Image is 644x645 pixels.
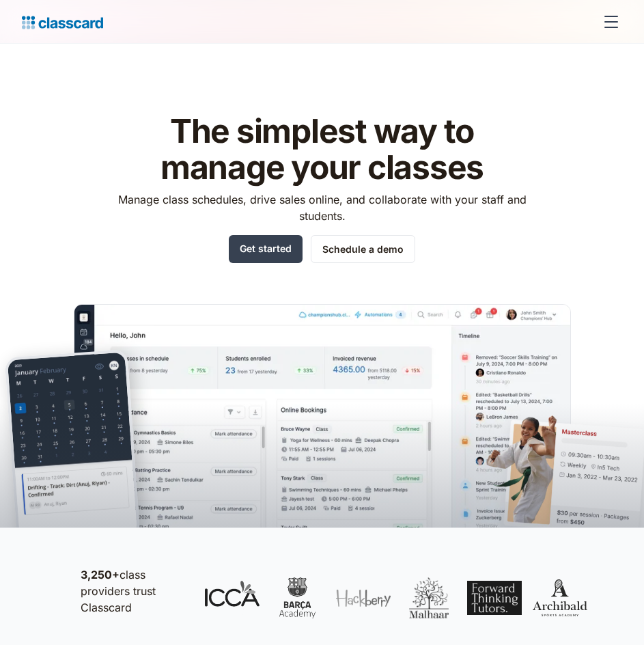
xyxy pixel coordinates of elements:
h1: The simplest way to manage your classes [105,113,539,186]
strong: 3,250+ [81,568,120,581]
p: class providers trust Classcard [81,566,191,616]
a: Get started [229,235,303,263]
div: menu [595,5,622,38]
a: Schedule a demo [311,235,415,263]
p: Manage class schedules, drive sales online, and collaborate with your staff and students. [105,191,539,224]
a: home [22,12,103,31]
